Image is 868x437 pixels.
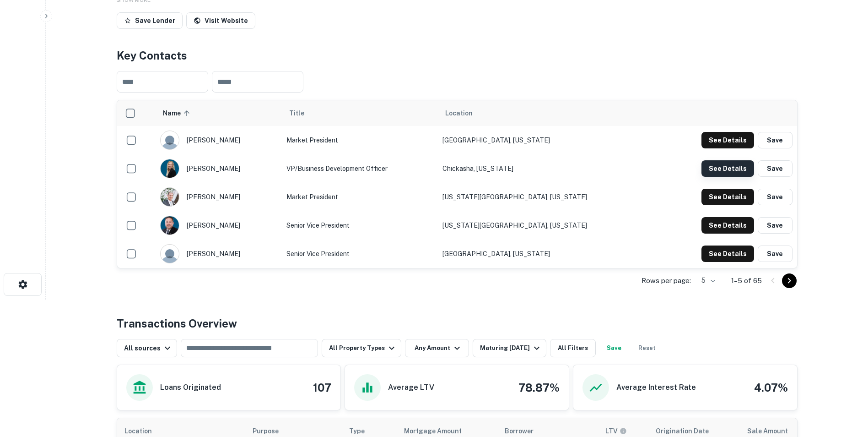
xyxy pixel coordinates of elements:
td: VP/Business Development Officer [282,154,438,183]
h4: 78.87% [518,379,560,396]
th: Location [438,100,655,126]
button: See Details [701,189,754,205]
span: Name [163,108,193,119]
span: Location [124,426,164,437]
span: Origination Date [656,426,721,437]
button: All Property Types [322,339,401,357]
th: Title [282,100,438,126]
button: Save [758,217,793,234]
div: [PERSON_NAME] [160,131,277,150]
button: See Details [701,217,754,234]
h6: LTV [605,426,618,436]
img: 1718751819710 [161,216,179,235]
button: Maturing [DATE] [473,339,546,357]
span: Title [289,108,316,119]
span: Purpose [253,426,291,437]
button: Save [758,160,793,177]
div: [PERSON_NAME] [160,244,277,263]
span: LTVs displayed on the website are for informational purposes only and may be reported incorrectly... [605,426,639,436]
button: See Details [701,246,754,262]
td: [GEOGRAPHIC_DATA], [US_STATE] [438,126,655,154]
div: [PERSON_NAME] [160,187,277,207]
span: Location [445,108,473,119]
p: 1–5 of 65 [731,275,762,286]
td: Market President [282,183,438,211]
div: LTVs displayed on the website are for informational purposes only and may be reported incorrectly... [605,426,627,436]
div: scrollable content [117,100,797,268]
td: Senior Vice President [282,240,438,268]
button: Save Lender [117,12,183,29]
button: Save [758,246,793,262]
h4: Transactions Overview [117,315,237,332]
h6: Loans Originated [160,382,221,393]
button: See Details [701,132,754,148]
td: [US_STATE][GEOGRAPHIC_DATA], [US_STATE] [438,183,655,211]
img: 9c8pery4andzj6ohjkjp54ma2 [161,131,179,149]
td: [US_STATE][GEOGRAPHIC_DATA], [US_STATE] [438,211,655,240]
button: Any Amount [405,339,469,357]
div: 5 [695,274,717,287]
button: Save [758,132,793,148]
span: Type [349,426,377,437]
img: 1707402195178 [161,159,179,178]
button: All sources [117,339,177,357]
a: Visit Website [186,12,255,29]
td: Senior Vice President [282,211,438,240]
button: See Details [701,160,754,177]
button: Go to next page [782,273,797,288]
button: Reset [632,339,662,357]
div: All sources [124,343,173,354]
iframe: Chat Widget [822,364,868,408]
img: 9c8pery4andzj6ohjkjp54ma2 [161,245,179,263]
div: [PERSON_NAME] [160,216,277,235]
td: Market President [282,126,438,154]
td: Chickasha, [US_STATE] [438,154,655,183]
h4: Key Contacts [117,47,798,64]
h6: Average LTV [388,382,434,393]
button: All Filters [550,339,596,357]
div: Maturing [DATE] [480,343,542,354]
h4: 4.07% [754,379,788,396]
th: Name [156,100,282,126]
span: Sale Amount [747,426,800,437]
span: Mortgage Amount [404,426,474,437]
img: 1516997455228 [161,188,179,206]
h6: Average Interest Rate [616,382,696,393]
h4: 107 [313,379,331,396]
button: Save your search to get updates of matches that match your search criteria. [599,339,629,357]
div: [PERSON_NAME] [160,159,277,178]
span: Borrower [505,426,534,437]
button: Save [758,189,793,205]
td: [GEOGRAPHIC_DATA], [US_STATE] [438,240,655,268]
p: Rows per page: [642,275,691,286]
